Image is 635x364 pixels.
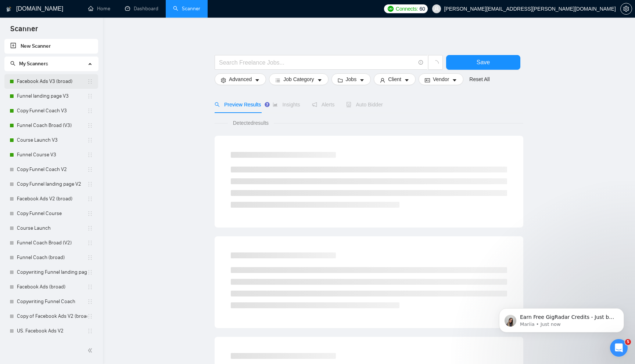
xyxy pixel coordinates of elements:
[488,293,635,344] iframe: Intercom notifications message
[228,119,274,127] span: Detected results
[17,133,87,148] a: Course Launch V3
[87,211,93,216] span: holder
[10,61,15,66] span: search
[380,77,385,83] span: user
[4,177,98,192] li: Copy Funnel landing page V2
[620,6,632,12] a: setting
[312,102,335,108] span: Alerts
[17,236,87,250] a: Funnel Coach Broad (V2)
[17,324,87,338] a: US. Facebook Ads V2
[346,102,383,108] span: Auto Bidder
[87,255,93,261] span: holder
[433,75,449,83] span: Vendor
[4,133,98,148] li: Course Launch V3
[4,118,98,133] li: Funnel Coach Broad (V3)
[17,192,87,206] a: Facebook Ads V2 (broad)
[419,73,463,85] button: idcardVendorcaret-down
[4,39,98,54] li: New Scanner
[17,103,87,118] a: Copy Funnel Coach V3
[346,75,357,83] span: Jobs
[87,167,93,172] span: holder
[425,77,430,83] span: idcard
[17,280,87,294] a: Facebook Ads (broad)
[404,77,409,83] span: caret-down
[419,5,425,13] span: 60
[17,294,87,309] a: Copywriting Funnel Coach
[215,102,261,108] span: Preview Results
[6,3,11,15] img: logo
[4,309,98,324] li: Copy of Facebook Ads V2 (broad)
[331,73,371,85] button: folderJobscaret-down
[87,284,93,290] span: holder
[317,77,322,83] span: caret-down
[215,73,266,85] button: settingAdvancedcaret-down
[273,102,278,107] span: area-chart
[434,6,439,11] span: user
[4,265,98,280] li: Copywriting Funnel landing page
[388,75,401,83] span: Client
[625,339,631,345] span: 5
[4,103,98,118] li: Copy Funnel Coach V3
[4,294,98,309] li: Copywriting Funnel Coach
[215,102,220,107] span: search
[87,347,95,354] span: double-left
[229,75,252,83] span: Advanced
[17,309,87,324] a: Copy of Facebook Ads V2 (broad)
[17,162,87,177] a: Copy Funnel Coach V2
[419,60,423,65] span: info-circle
[17,74,87,89] a: Facebook Ads V3 (broad)
[173,6,200,12] a: searchScanner
[388,6,394,12] img: upwork-logo.png
[4,162,98,177] li: Copy Funnel Coach V2
[17,118,87,133] a: Funnel Coach Broad (V3)
[374,73,416,85] button: userClientcaret-down
[4,250,98,265] li: Funnel Coach (broad)
[17,89,87,103] a: Funnel landing page V3
[396,5,418,13] span: Connects:
[87,93,93,99] span: holder
[359,77,365,83] span: caret-down
[4,324,98,338] li: US. Facebook Ads V2
[4,236,98,250] li: Funnel Coach Broad (V2)
[221,77,226,83] span: setting
[17,177,87,192] a: Copy Funnel landing page V2
[610,339,628,357] iframe: Intercom live chat
[264,101,270,108] div: Tooltip anchor
[87,181,93,187] span: holder
[452,77,457,83] span: caret-down
[10,61,48,67] span: My Scanners
[275,77,280,83] span: bars
[269,73,328,85] button: barsJob Categorycaret-down
[219,58,415,67] input: Search Freelance Jobs...
[4,206,98,221] li: Copy Funnel Course
[338,77,343,83] span: folder
[255,77,260,83] span: caret-down
[4,221,98,236] li: Course Launch
[87,225,93,231] span: holder
[273,102,300,108] span: Insights
[620,3,632,15] button: setting
[17,250,87,265] a: Funnel Coach (broad)
[4,148,98,162] li: Funnel Course V3
[87,79,93,84] span: holder
[17,148,87,162] a: Funnel Course V3
[4,192,98,206] li: Facebook Ads V2 (broad)
[87,123,93,128] span: holder
[125,6,158,12] a: dashboardDashboard
[312,102,317,107] span: notification
[446,55,520,70] button: Save
[621,6,632,12] span: setting
[432,60,439,67] span: loading
[87,108,93,114] span: holder
[87,152,93,158] span: holder
[87,313,93,319] span: holder
[17,206,87,221] a: Copy Funnel Course
[88,6,110,12] a: homeHome
[87,299,93,305] span: holder
[87,196,93,202] span: holder
[17,221,87,236] a: Course Launch
[4,23,44,39] span: Scanner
